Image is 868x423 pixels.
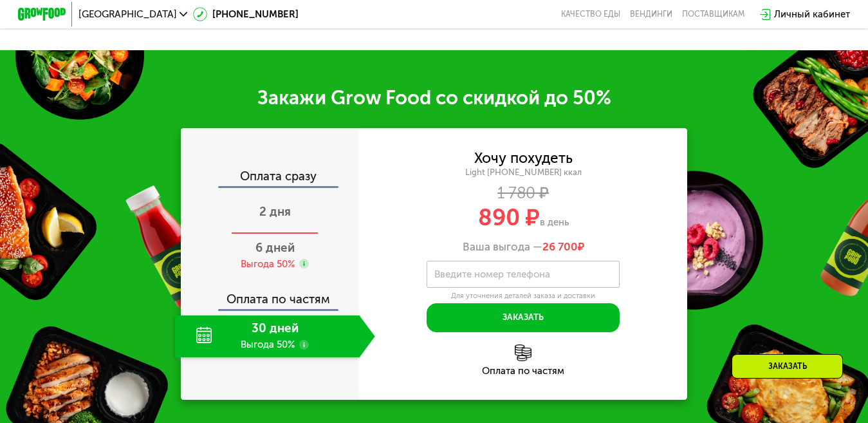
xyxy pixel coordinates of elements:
[182,281,359,309] div: Оплата по частям
[359,187,687,200] div: 1 780 ₽
[434,271,550,277] label: Введите номер телефона
[732,354,843,379] div: Заказать
[561,10,620,19] a: Качество еды
[359,167,687,178] div: Light [PHONE_NUMBER] ккал
[682,10,744,19] div: поставщикам
[427,291,620,301] div: Для уточнения деталей заказа и доставки
[542,240,578,253] span: 26 700
[359,366,687,376] div: Оплата по частям
[542,240,584,254] span: ₽
[78,10,177,19] span: [GEOGRAPHIC_DATA]
[193,7,299,21] a: [PHONE_NUMBER]
[255,240,295,255] span: 6 дней
[182,171,359,186] div: Оплата сразу
[474,152,573,165] div: Хочу похудеть
[478,204,540,231] span: 890 ₽
[359,240,687,254] div: Ваша выгода —
[630,10,672,19] a: Вендинги
[515,344,531,361] img: l6xcnZfty9opOoJh.png
[540,216,569,228] span: в день
[241,258,295,271] div: Выгода 50%
[259,204,291,219] span: 2 дня
[427,303,620,332] button: Заказать
[774,7,850,21] div: Личный кабинет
